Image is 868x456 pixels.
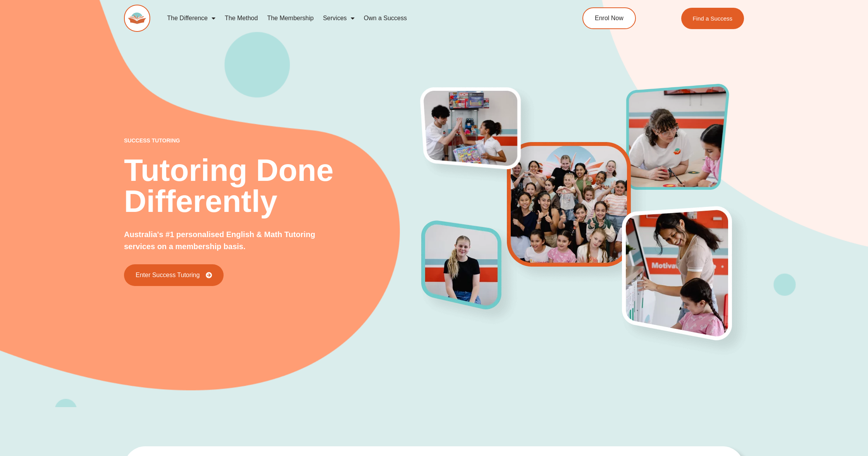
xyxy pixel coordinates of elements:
[162,9,547,27] nav: Menu
[136,272,200,278] span: Enter Success Tutoring
[262,9,318,27] a: The Membership
[220,9,262,27] a: The Method
[124,229,341,253] p: Australia's #1 personalised English & Math Tutoring services on a membership basis.
[595,15,623,21] span: Enrol Now
[692,16,732,21] span: Find a Success
[124,264,224,286] a: Enter Success Tutoring
[124,155,422,217] h2: Tutoring Done Differently
[318,9,359,27] a: Services
[359,9,412,27] a: Own a Success
[735,368,868,456] iframe: Chat Widget
[162,9,220,27] a: The Difference
[681,8,744,29] a: Find a Success
[582,7,636,29] a: Enrol Now
[124,138,422,143] p: success tutoring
